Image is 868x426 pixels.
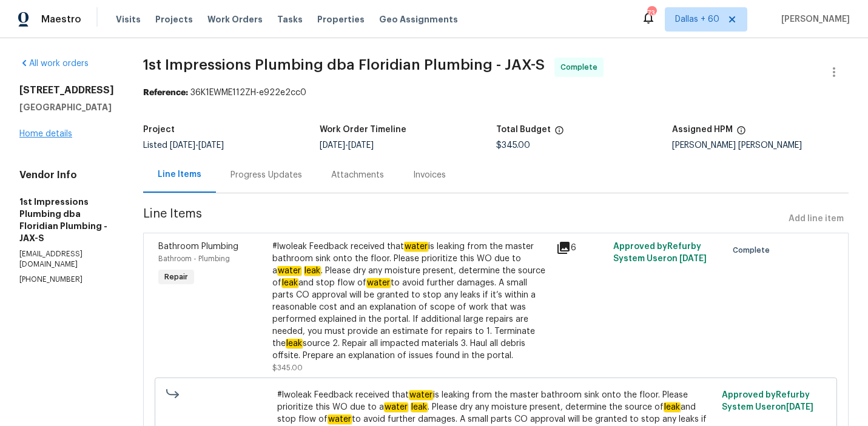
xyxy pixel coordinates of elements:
span: Bathroom Plumbing [158,242,238,251]
em: water [328,414,352,424]
span: $345.00 [496,141,530,150]
span: Visits [116,13,141,25]
span: The hpm assigned to this work order. [736,125,746,141]
p: [PHONE_NUMBER] [19,275,114,285]
span: [PERSON_NAME] [776,13,850,25]
div: Progress Updates [230,169,302,181]
div: Attachments [331,169,384,181]
span: [DATE] [320,141,345,150]
span: Repair [160,271,193,283]
span: $345.00 [272,364,303,371]
em: water [366,278,391,288]
div: #lwoleak Feedback received that is leaking from the master bathroom sink onto the floor. Please p... [272,241,550,362]
h5: [GEOGRAPHIC_DATA] [19,101,114,113]
span: Dallas + 60 [675,13,719,25]
h5: Assigned HPM [672,125,733,134]
span: Maestro [41,13,81,25]
h4: Vendor Info [19,169,114,181]
span: Complete [733,244,775,256]
div: 6 [556,241,606,255]
div: [PERSON_NAME] [PERSON_NAME] [672,141,849,150]
h2: [STREET_ADDRESS] [19,84,114,96]
em: leak [286,339,303,348]
span: Bathroom - Plumbing [158,255,230,262]
span: Work Orders [207,13,263,25]
span: [DATE] [679,255,707,263]
em: leak [411,402,428,412]
span: 1st Impressions Plumbing dba Floridian Plumbing - JAX-S [143,58,545,72]
span: [DATE] [348,141,374,150]
em: water [409,390,433,400]
em: leak [664,402,681,412]
b: Reference: [143,88,188,97]
a: All work orders [19,59,89,68]
span: Complete [560,61,602,73]
span: - [170,141,224,150]
span: [DATE] [198,141,224,150]
span: Approved by Refurby System User on [722,391,813,411]
h5: Project [143,125,175,134]
em: leak [304,266,321,276]
em: water [277,266,301,276]
span: Approved by Refurby System User on [613,242,707,263]
span: Tasks [277,15,303,24]
div: 734 [647,7,656,19]
a: Home details [19,130,72,138]
span: Properties [317,13,365,25]
span: [DATE] [786,403,813,411]
em: water [404,242,428,251]
div: Invoices [413,169,446,181]
span: The total cost of line items that have been proposed by Opendoor. This sum includes line items th... [554,125,564,141]
span: [DATE] [170,141,195,150]
h5: Total Budget [496,125,551,134]
span: - [320,141,374,150]
em: leak [281,278,298,288]
em: water [384,402,408,412]
span: Line Items [143,208,784,230]
span: Geo Assignments [379,13,458,25]
span: Projects [155,13,193,25]
div: Line Items [158,168,201,181]
h5: 1st Impressions Plumbing dba Floridian Plumbing - JAX-S [19,196,114,244]
p: [EMAIL_ADDRESS][DOMAIN_NAME] [19,249,114,270]
h5: Work Order Timeline [320,125,406,134]
div: 36K1EWME112ZH-e922e2cc0 [143,87,849,99]
span: Listed [143,141,224,150]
